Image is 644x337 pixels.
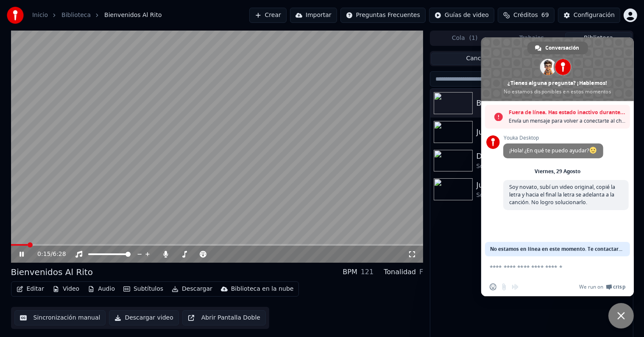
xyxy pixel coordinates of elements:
span: Conversación [546,42,580,54]
button: Crear [249,8,287,23]
button: Cola [431,32,498,45]
span: Créditos [513,11,538,20]
div: 121 [361,267,374,277]
span: 0:15 [37,250,50,258]
button: Descargar [168,283,216,295]
button: Canciones [431,53,532,65]
button: Descargar video [109,310,178,326]
button: Créditos69 [498,8,555,23]
div: Viernes, 29 Agosto [535,169,580,174]
div: Bienvenidos Al Rito [476,97,629,109]
div: Soda Stereo [476,191,629,199]
a: Conversación [527,42,588,54]
button: Sincronización manual [14,310,106,326]
div: Soda Stereo [476,162,629,171]
span: Envía un mensaje para volver a conectarte al chat. [509,117,626,125]
div: Bienvenidos Al Rito [11,266,93,278]
img: youka [7,7,24,24]
span: We run on [579,284,603,290]
button: Subtítulos [120,283,167,295]
span: Bienvenidos Al Rito [104,11,162,20]
span: No estamos en línea en este momento. Te contactaremos por correo electrónico. [490,242,625,256]
div: Biblioteca en la nube [231,285,294,293]
span: Insertar un emoji [490,284,496,290]
button: Abrir Pantalla Doble [182,310,266,326]
button: Configuración [558,8,620,23]
button: Trabajos [498,32,565,45]
span: Fuera de línea. Has estado inactivo durante algún tiempo. [509,108,626,117]
a: Inicio [32,11,48,20]
div: Juego de seducción 2 [476,126,629,138]
div: De Musica Ligera [476,150,629,162]
span: ( 1 ) [469,34,478,42]
span: 69 [541,11,549,20]
button: Audio [84,283,118,295]
span: 6:28 [53,250,66,258]
button: Video [49,283,83,295]
button: Guías de video [429,8,494,23]
button: Preguntas Frecuentes [340,8,426,23]
nav: breadcrumb [32,11,162,20]
span: Crisp [613,284,625,290]
span: Youka Desktop [503,135,603,141]
div: / [37,250,58,258]
textarea: Escribe aquí tu mensaje... [490,256,608,278]
button: Editar [13,283,47,295]
div: F [419,267,423,277]
a: Cerrar el chat [608,303,634,329]
div: Tonalidad [384,267,416,277]
a: Biblioteca [61,11,91,20]
div: Configuración [574,11,615,20]
div: Juegos De Seducción [476,179,629,191]
button: Biblioteca [565,32,632,45]
button: Importar [290,8,337,23]
span: Soy novato, subí un video original, copié la letra y hacia el final la letra se adelanta a la can... [509,183,615,206]
div: BPM [343,267,357,277]
span: ¡Hola! ¿En qué te puedo ayudar? [509,147,597,154]
a: We run onCrisp [579,284,625,290]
